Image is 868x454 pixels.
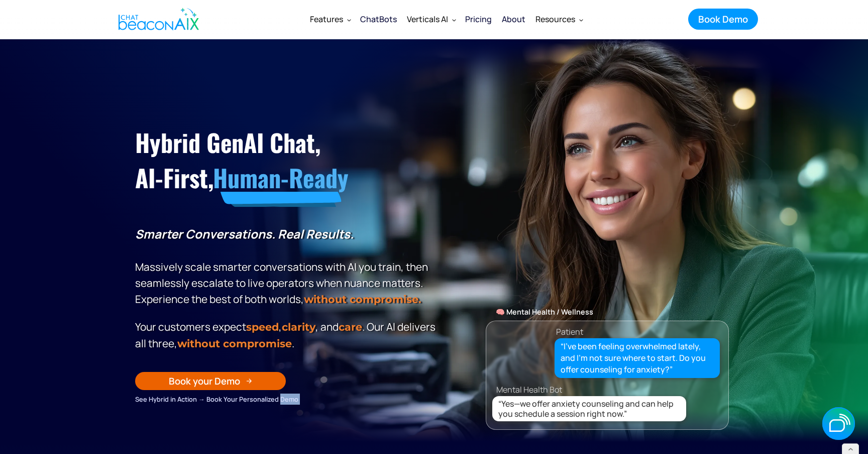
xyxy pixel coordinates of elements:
[579,18,583,22] img: Dropdown
[135,372,286,390] a: Book your Demo
[355,6,402,32] a: ChatBots
[535,12,575,26] div: Resources
[402,7,460,31] div: Verticals AI
[110,2,204,37] a: home
[452,18,456,22] img: Dropdown
[246,321,279,333] strong: speed
[502,12,525,26] div: About
[530,7,587,31] div: Resources
[169,374,240,388] div: Book your Demo
[360,12,397,26] div: ChatBots
[688,9,758,30] a: Book Demo
[496,383,738,397] div: Mental Health Bot
[135,394,439,405] div: See Hybrid in Action → Book Your Personalized Demo
[561,341,714,376] div: “I’ve been feeling overwhelmed lately, and I’m not sure where to start. Do you offer counseling f...
[282,321,315,333] span: clarity
[460,6,497,32] a: Pricing
[135,319,439,352] p: Your customers expect , , and . Our Al delivers all three, .
[305,7,355,31] div: Features
[246,378,252,384] img: Arrow
[135,226,439,308] p: Massively scale smarter conversations with AI you train, then seamlessly escalate to live operato...
[498,399,684,419] div: “Yes—we offer anxiety counseling and can help you schedule a session right now.”
[177,337,292,350] span: without compromise
[347,18,351,22] img: Dropdown
[213,160,348,195] span: Human-Ready
[486,305,728,319] div: 🧠 Mental Health / Wellness
[407,12,448,26] div: Verticals AI
[135,225,354,242] strong: Smarter Conversations. Real Results.
[310,12,343,26] div: Features
[497,6,530,32] a: About
[465,12,492,26] div: Pricing
[698,13,748,26] div: Book Demo
[339,321,362,333] span: care
[304,293,421,306] strong: without compromise.
[135,125,439,196] h1: Hybrid GenAI Chat, AI-First,
[556,325,583,339] div: Patient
